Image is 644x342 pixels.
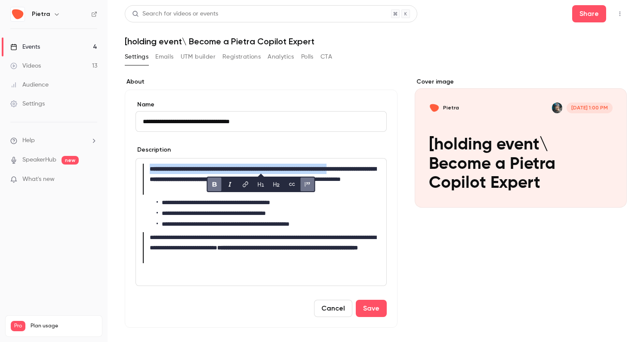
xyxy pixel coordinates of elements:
[32,10,50,19] h6: Pietra
[155,50,173,64] button: Emails
[222,50,261,64] button: Registrations
[22,175,55,184] span: What's new
[136,159,386,286] div: editor
[415,78,627,86] label: Cover image
[11,7,25,21] img: Pietra
[125,78,397,86] label: About
[11,321,25,331] span: Pro
[10,136,97,145] li: help-dropdown-opener
[415,78,627,208] section: Cover image
[301,177,314,191] button: blockquote
[136,146,171,154] label: Description
[10,62,41,70] div: Videos
[125,36,627,47] h1: [holding event\ Become a Pietra Copilot Expert
[125,50,148,64] button: Settings
[132,9,218,19] div: Search for videos or events
[320,50,332,64] button: CTA
[356,300,387,317] button: Save
[10,81,49,89] div: Audience
[301,50,314,64] button: Polls
[10,43,40,51] div: Events
[314,300,352,317] button: Cancel
[181,50,216,64] button: UTM builder
[223,177,237,191] button: italic
[208,177,222,191] button: bold
[136,158,387,286] section: description
[136,100,387,109] label: Name
[22,136,35,145] span: Help
[572,5,606,22] button: Share
[22,155,56,165] a: SpeakerHub
[87,176,97,183] iframe: Noticeable Trigger
[268,50,294,64] button: Analytics
[31,323,97,330] span: Plan usage
[10,99,45,108] div: Settings
[239,177,253,191] button: link
[62,156,79,165] span: new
